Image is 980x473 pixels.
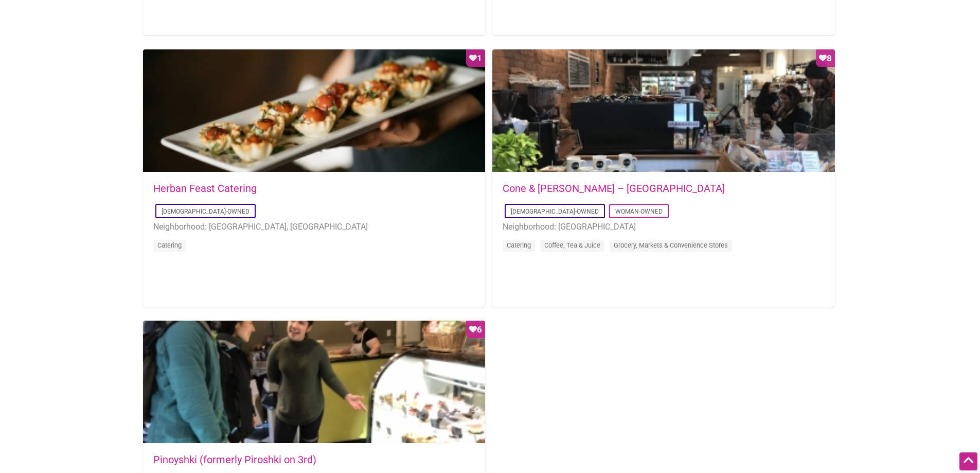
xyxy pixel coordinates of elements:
a: Pinoyshki (formerly Piroshki on 3rd) [153,453,316,466]
a: Cone & [PERSON_NAME] – [GEOGRAPHIC_DATA] [503,182,725,195]
li: Neighborhood: [GEOGRAPHIC_DATA] [503,220,825,234]
div: Scroll Back to Top [959,452,977,470]
a: Catering [157,241,182,249]
a: Herban Feast Catering [153,182,257,195]
a: Grocery, Markets & Convenience Stores [614,241,728,249]
a: Coffee, Tea & Juice [544,241,600,249]
li: Neighborhood: [GEOGRAPHIC_DATA], [GEOGRAPHIC_DATA] [153,220,475,234]
a: [DEMOGRAPHIC_DATA]-Owned [511,208,599,215]
a: Catering [507,241,531,249]
a: Woman-Owned [615,208,663,215]
a: [DEMOGRAPHIC_DATA]-Owned [162,208,250,215]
